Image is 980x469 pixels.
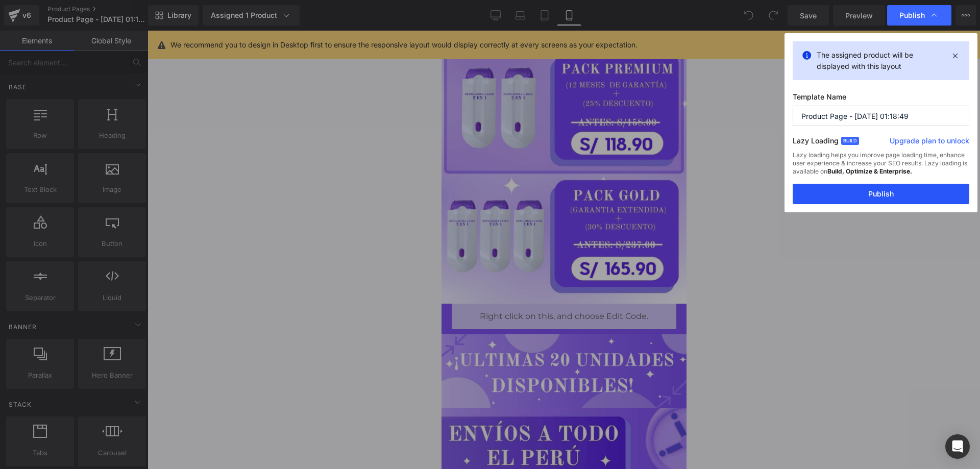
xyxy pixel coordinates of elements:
div: Open Intercom Messenger [945,434,970,459]
div: Lazy loading helps you improve page loading time, enhance user experience & increase your SEO res... [793,151,969,184]
span: Build [841,137,859,145]
a: Upgrade plan to unlock [890,136,969,150]
label: Lazy Loading [793,134,839,151]
label: Template Name [793,92,969,106]
span: Publish [899,11,925,20]
p: The assigned product will be displayed with this layout [817,50,945,72]
strong: Build, Optimize & Enterprise. [827,167,912,175]
button: Publish [793,184,969,204]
